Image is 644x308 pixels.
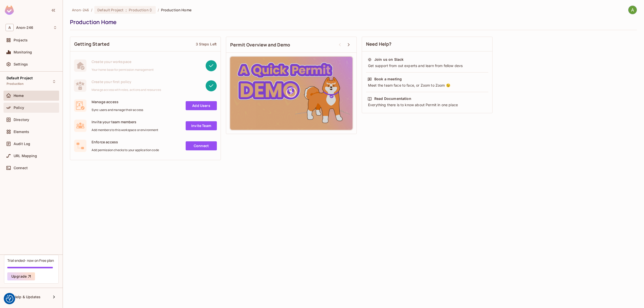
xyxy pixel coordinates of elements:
span: Monitoring [14,50,32,54]
li: / [158,8,159,12]
div: Join us on Slack [374,57,404,62]
span: Production [129,8,148,12]
img: Revisit consent button [6,295,13,302]
span: Sync users and manage their access [92,108,143,112]
div: Get support from out experts and learn from fellow devs [368,63,487,68]
img: Anon [628,6,637,14]
span: Manage access [92,99,143,104]
span: Help & Updates [14,295,41,299]
span: Settings [14,62,28,66]
a: Add Users [186,101,217,110]
span: Workspace: Anon-246 [16,26,33,30]
span: Getting Started [74,41,109,47]
div: Trial ended- now on Free plan [7,258,54,263]
span: A [6,24,14,31]
div: Everything there is to know about Permit in one place [368,102,487,107]
a: Connect [186,141,217,150]
span: Permit Overview and Demo [230,42,290,48]
span: Projects [14,38,28,42]
span: Manage access with roles, actions and resources [92,88,161,92]
span: Production [7,82,24,86]
a: Invite Team [186,121,217,130]
img: SReyMgAAAABJRU5ErkJggg== [5,6,14,15]
span: Your home base for permission management [92,68,154,72]
div: 3 Steps Left [196,42,217,46]
span: Home [14,94,24,98]
span: Connect [14,166,28,170]
div: Read Documentation [374,96,411,101]
div: Production Home [70,18,634,26]
button: Consent Preferences [6,295,13,302]
span: Create your workspace [92,59,154,64]
span: Elements [14,130,29,134]
span: the active workspace [72,8,89,12]
span: Audit Log [14,142,30,146]
button: Upgrade [7,272,35,280]
li: / [91,8,92,12]
span: Add permission checks to your application code [92,148,159,152]
span: URL Mapping [14,154,37,158]
span: Default Project [97,8,124,12]
span: Add members to this workspace or environment [92,128,158,132]
span: Policy [14,106,24,110]
div: Meet the team face to face, or Zoom to Zoom 😉 [368,83,487,88]
span: Need Help? [366,41,392,47]
span: Enforce access [92,140,159,144]
span: : [125,8,127,12]
span: Production Home [161,8,191,12]
span: Directory [14,118,29,122]
span: Default Project [7,76,33,80]
span: Invite your team members [92,119,158,124]
span: Create your first policy [92,79,161,84]
div: Book a meeting [374,77,402,82]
